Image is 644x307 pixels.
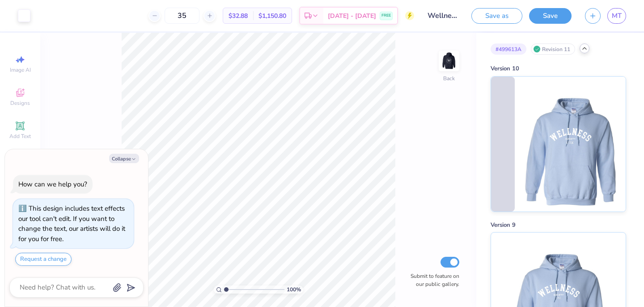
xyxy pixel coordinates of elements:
div: How can we help you? [18,180,87,189]
span: [DATE] - [DATE] [328,11,376,21]
span: FREE [381,13,391,19]
input: Untitled Design [421,7,465,25]
input: – – [165,8,199,24]
div: Back [443,74,455,82]
button: Collapse [109,154,139,163]
img: Back [440,52,458,70]
span: Add Text [9,133,31,140]
div: Revision 11 [531,43,575,55]
span: Image AI [10,66,31,74]
span: Designs [10,99,30,107]
span: MT [612,11,622,21]
span: $32.88 [229,11,248,21]
button: Save as [471,8,522,24]
div: Version 10 [491,65,626,74]
div: This design includes text effects our tool can't edit. If you want to change the text, our artist... [18,204,125,243]
a: MT [607,8,626,24]
button: Save [529,8,572,24]
img: Version 10 [515,77,626,212]
span: 100 % [287,285,301,294]
button: Request a change [15,253,72,266]
label: Submit to feature on our public gallery. [406,272,459,288]
div: Version 9 [491,221,626,230]
span: $1,150.80 [258,11,286,21]
div: # 499613A [491,43,526,55]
